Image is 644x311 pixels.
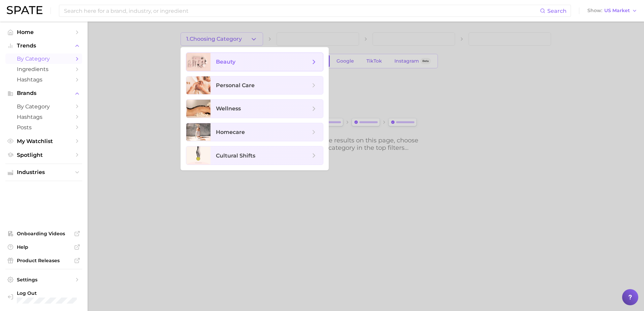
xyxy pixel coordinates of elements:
span: US Market [604,9,630,12]
button: Brands [5,88,82,98]
a: by Category [5,101,82,112]
a: My Watchlist [5,136,82,146]
span: Help [17,244,71,250]
span: Trends [17,43,71,49]
span: Settings [17,277,71,283]
button: Trends [5,41,82,51]
span: by Category [17,56,71,62]
a: by Category [5,54,82,64]
span: Spotlight [17,152,71,158]
span: Hashtags [17,114,71,120]
a: Onboarding Videos [5,229,82,239]
span: personal care [216,82,255,89]
span: Brands [17,90,71,96]
a: Settings [5,275,82,285]
span: homecare [216,129,245,135]
a: Hashtags [5,112,82,122]
img: SPATE [7,6,42,14]
span: Hashtags [17,76,71,83]
span: cultural shifts [216,152,255,159]
a: Home [5,27,82,37]
span: Onboarding Videos [17,231,71,237]
a: Product Releases [5,255,82,266]
input: Search here for a brand, industry, or ingredient [63,5,540,16]
span: Log Out [17,290,88,296]
span: Industries [17,169,71,175]
span: Product Releases [17,257,71,264]
a: Hashtags [5,74,82,85]
button: ShowUS Market [586,6,639,15]
span: Show [587,9,602,12]
span: wellness [216,105,241,112]
span: Search [547,8,567,14]
span: Home [17,29,71,35]
a: Posts [5,122,82,133]
a: Ingredients [5,64,82,74]
a: Log out. Currently logged in with e-mail christine.kappner@mane.com. [5,288,82,306]
span: My Watchlist [17,138,71,144]
a: Help [5,242,82,252]
button: Industries [5,167,82,177]
ul: 1.Choosing Category [181,47,329,170]
span: Posts [17,124,71,131]
a: Spotlight [5,150,82,160]
span: by Category [17,103,71,110]
span: beauty [216,59,235,65]
span: Ingredients [17,66,71,72]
